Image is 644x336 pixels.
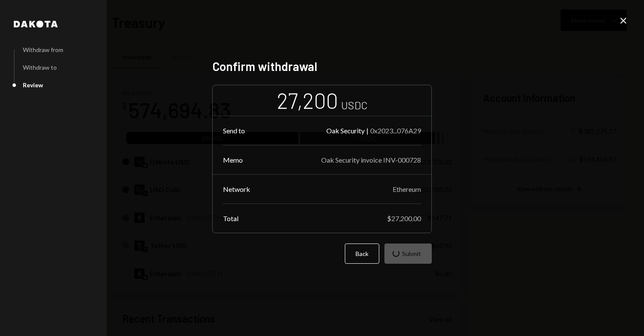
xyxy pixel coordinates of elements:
[23,64,57,71] div: Withdraw to
[326,126,365,135] div: Oak Security
[277,87,338,114] div: 27,200
[23,81,43,89] div: Review
[370,126,421,135] div: 0x2023...076A29
[223,214,238,222] div: Total
[387,214,421,222] div: $27,200.00
[341,98,368,112] div: USDC
[212,58,432,75] h2: Confirm withdrawal
[223,156,243,164] div: Memo
[223,126,245,135] div: Send to
[321,156,421,164] div: Oak Security invoice INV-000728
[223,185,250,193] div: Network
[23,46,63,53] div: Withdraw from
[345,244,379,264] button: Back
[393,185,421,193] div: Ethereum
[366,126,368,135] div: |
